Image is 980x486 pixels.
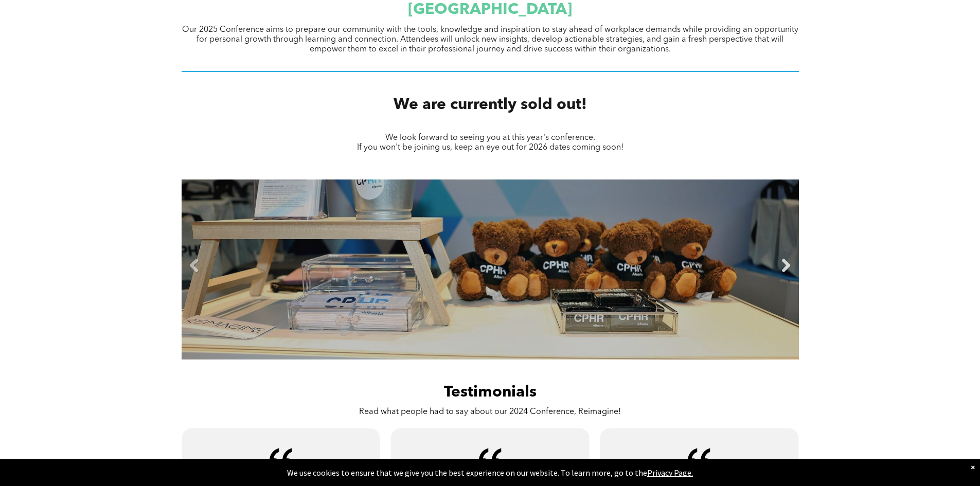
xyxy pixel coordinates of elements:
[971,462,975,472] div: Dismiss notification
[408,2,572,17] span: [GEOGRAPHIC_DATA]
[385,134,595,142] span: We look forward to seeing you at this year's conference.
[647,467,693,478] a: Privacy Page.
[394,97,587,113] span: We are currently sold out!
[778,258,794,274] a: Next
[187,258,202,274] a: Previous
[182,26,798,53] span: Our 2025 Conference aims to prepare our community with the tools, knowledge and inspiration to st...
[444,385,537,400] span: Testimonials
[357,143,623,152] span: If you won't be joining us, keep an eye out for 2026 dates coming soon!
[359,408,621,416] span: Read what people had to say about our 2024 Conference, Reimagine!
